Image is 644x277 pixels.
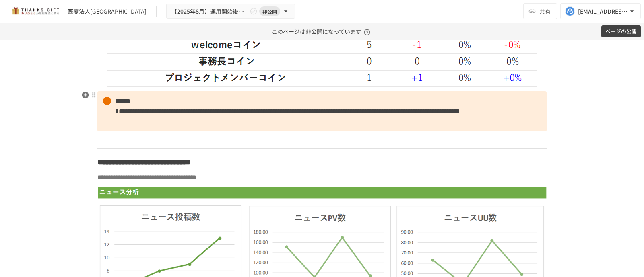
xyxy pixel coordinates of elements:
[601,25,641,38] button: ページの公開
[578,6,628,16] div: [EMAIL_ADDRESS][DOMAIN_NAME]
[523,3,557,19] button: 共有
[539,7,551,16] span: 共有
[171,6,248,16] span: 【2025年8月】運用開始後振り返りミーティング
[68,7,147,16] div: 医療法人[GEOGRAPHIC_DATA]
[259,7,280,16] span: 非公開
[560,3,641,19] button: [EMAIL_ADDRESS][DOMAIN_NAME]
[10,5,61,18] img: mMP1OxWUAhQbsRWCurg7vIHe5HqDpP7qZo7fRoNLXQh
[166,4,295,19] button: 【2025年8月】運用開始後振り返りミーティング非公開
[272,23,373,40] p: このページは非公開になっています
